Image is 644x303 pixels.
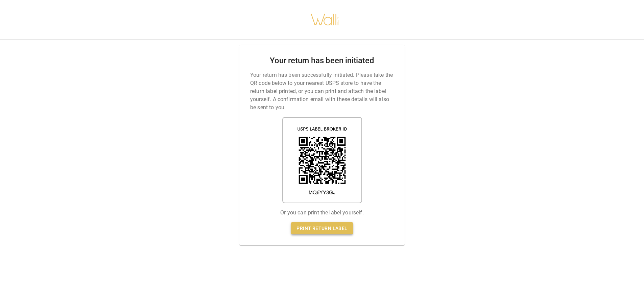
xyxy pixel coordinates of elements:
[310,5,339,34] img: walli-inc.myshopify.com
[250,71,394,112] p: Your return has been successfully initiated. Please take the QR code below to your nearest USPS s...
[282,117,362,203] img: shipping label qr code
[270,56,374,66] h2: Your return has been initiated
[291,222,353,235] a: Print return label
[280,209,363,217] p: Or you can print the label yourself.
